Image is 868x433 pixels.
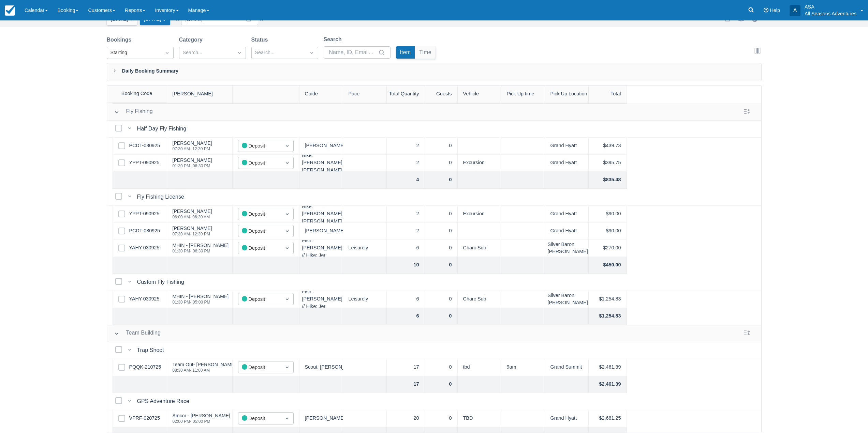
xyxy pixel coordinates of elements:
div: 9am [501,359,545,376]
a: PQQK-210725 [129,364,161,371]
div: [PERSON_NAME] [173,141,212,145]
div: 20 [387,410,425,427]
div: 0 [425,172,458,189]
div: Total Quantity [387,86,425,103]
div: Excursion [458,206,501,223]
div: 6 [387,291,425,308]
div: [PERSON_NAME] [173,226,212,231]
div: Booking Code [107,86,167,102]
div: Charc Sub [458,291,501,308]
div: 08:30 AM - 11:00 AM [173,368,236,372]
div: 02:00 PM - 05:00 PM [173,419,231,423]
div: Total [589,86,627,103]
label: Status [251,36,271,44]
a: YAHY-030925 [129,295,160,303]
span: Dropdown icon [284,364,291,371]
div: Grand Hyatt [545,410,589,427]
span: Dropdown icon [308,49,315,56]
div: tbd [458,359,501,376]
div: 07:30 AM - 12:30 PM [173,232,212,236]
span: Dropdown icon [164,49,171,56]
div: $450.00 [589,257,627,274]
div: Daily Booking Summary [107,63,762,81]
div: 17 [387,359,425,376]
input: Name, ID, Email... [329,46,377,59]
div: 06:00 AM - 06:30 AM [173,215,212,219]
div: Amcor - [PERSON_NAME] [173,413,231,418]
div: Half Day Fly Fishing [137,125,189,133]
span: Dropdown icon [284,245,291,251]
div: MHIN - [PERSON_NAME] [173,294,229,299]
div: 2 [387,155,425,172]
p: ASA [805,3,856,10]
div: Silver Baron [PERSON_NAME] [545,240,589,257]
div: 2 [387,223,425,240]
span: Dropdown icon [284,296,291,303]
div: Leisurely [343,291,387,308]
i: Help [764,8,768,13]
div: [PERSON_NAME] [299,138,343,155]
div: $90.00 [589,206,627,223]
div: $2,681.25 [589,410,627,427]
span: Dropdown icon [284,211,291,217]
a: YAHY-030925 [129,244,160,252]
div: GPS Adventure Race [137,397,192,405]
div: Bike: [PERSON_NAME]: [PERSON_NAME] [299,155,343,172]
div: Grand Hyatt [545,155,589,172]
div: Fish: [PERSON_NAME] // Hike: Jer [299,240,343,257]
div: 07:30 AM - 12:30 PM [173,147,212,151]
div: 2 [387,138,425,155]
div: $1,254.83 [589,291,627,308]
a: PCDT-080925 [129,142,160,150]
div: Excursion [458,155,501,172]
div: [PERSON_NAME] [173,209,212,214]
div: $395.75 [589,155,627,172]
div: Fly Fishing License [137,193,187,201]
div: $835.48 [589,172,627,189]
div: Charc Sub [458,240,501,257]
div: Scout, [PERSON_NAME] [299,359,343,376]
p: All Seasons Adventures [805,10,856,17]
img: checkfront-main-nav-mini-logo.png [5,5,15,16]
div: 0 [425,257,458,274]
div: Guide [299,86,343,103]
div: Team Out- [PERSON_NAME] [173,362,236,367]
span: Dropdown icon [236,49,243,56]
button: Fly Fishing [111,106,156,118]
div: A [790,5,800,16]
div: 2 [387,206,425,223]
div: $2,461.39 [589,359,627,376]
div: 0 [425,291,458,308]
div: Deposit [242,142,278,150]
div: [PERSON_NAME] [299,223,343,240]
div: TBD [458,410,501,427]
div: Deposit [242,227,278,235]
div: 0 [425,308,458,325]
div: 6 [387,308,425,325]
div: Leisurely [343,240,387,257]
div: 0 [425,155,458,172]
div: Fish: [PERSON_NAME] // Hike: Jer [299,291,343,308]
div: Deposit [242,295,278,303]
div: 0 [425,240,458,257]
div: 0 [425,223,458,240]
span: Help [770,7,780,13]
div: Trap Shoot [137,346,167,354]
span: Dropdown icon [284,159,291,166]
div: 10 [387,257,425,274]
div: 0 [425,206,458,223]
div: [PERSON_NAME], Scout [299,410,343,427]
div: [PERSON_NAME] [173,158,212,163]
div: Pick Up time [501,86,545,103]
div: 0 [425,138,458,155]
div: Grand Hyatt [545,206,589,223]
div: 01:30 PM - 06:30 PM [173,249,229,253]
a: VPRF-020725 [129,415,160,422]
div: Deposit [242,210,278,218]
div: 0 [425,376,458,393]
button: Time [415,46,436,59]
div: $90.00 [589,223,627,240]
a: YPPT-090925 [129,210,160,218]
div: Guests [425,86,458,103]
div: [PERSON_NAME] [167,86,233,103]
